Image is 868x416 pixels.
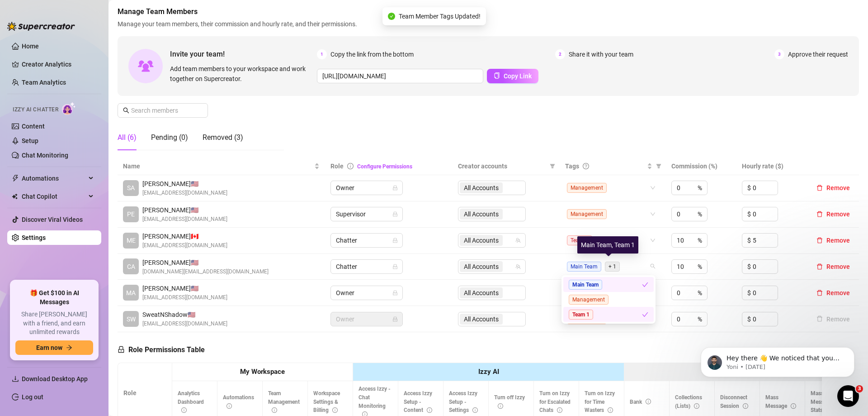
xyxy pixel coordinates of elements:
a: Settings [22,234,46,241]
span: Invite your team! [170,48,317,60]
span: MA [126,288,136,298]
input: Search members [131,105,195,115]
span: [EMAIL_ADDRESS][DOMAIN_NAME] [142,241,227,250]
span: info-circle [427,407,432,413]
span: Approve their request [788,49,848,59]
span: delete [816,185,823,191]
span: All Accounts [460,235,503,246]
span: delete [816,290,823,296]
button: Remove [813,261,854,272]
span: [PERSON_NAME] 🇺🇸 [142,205,227,215]
span: info-circle [791,403,796,409]
span: filter [548,159,557,173]
span: 2 [555,49,565,59]
th: Commission (%) [666,158,737,175]
h5: Role Permissions Table [118,344,205,355]
span: info-circle [694,403,699,409]
span: 🎁 Get $100 in AI Messages [15,289,93,306]
span: Turn on Izzy for Time Wasters [585,390,615,414]
span: Owner [336,286,397,300]
th: Hourly rate ($) [736,158,807,175]
span: thunderbolt [12,175,19,182]
span: delete [816,237,823,244]
span: delete [816,263,823,270]
span: Bank [630,399,651,405]
span: info-circle [347,163,354,169]
span: check [642,282,648,288]
div: All (6) [118,132,137,143]
span: info-circle [743,403,748,409]
span: info-circle [646,399,651,404]
span: Chat Copilot [22,189,86,204]
span: Automations [223,394,254,409]
span: lock [392,211,398,217]
span: [EMAIL_ADDRESS][DOMAIN_NAME] [142,215,227,224]
span: Copy the link from the bottom [330,49,414,59]
span: Remove [826,289,850,296]
span: Remove [826,184,850,191]
span: team [515,238,521,243]
span: search [123,107,129,114]
div: Management [563,292,654,307]
a: Configure Permissions [357,163,412,170]
span: 3 [774,49,784,59]
span: Access Izzy Setup - Content [404,390,432,414]
a: Setup [22,137,38,144]
span: lock [392,185,398,191]
span: check [642,311,648,318]
span: Share [PERSON_NAME] with a friend, and earn unlimited rewards [15,310,93,337]
span: arrow-right [66,344,72,351]
span: Analytics Dashboard [178,390,204,414]
span: Team Management [268,390,300,414]
div: Removed (3) [203,132,243,143]
strong: My Workspace [240,368,285,376]
div: Team 1 [563,307,654,322]
span: info-circle [608,407,613,413]
a: Home [22,43,39,50]
span: SA [127,183,135,193]
button: Remove [813,235,854,246]
span: Mass Message Stats [811,390,832,414]
button: Copy Link [487,69,538,83]
span: Turn on Izzy for Escalated Chats [539,390,571,414]
span: Download Desktop App [22,375,88,383]
span: 3 [856,385,863,392]
span: Owner [336,312,397,326]
span: lock [392,316,398,322]
span: copy [494,72,500,79]
span: Izzy AI Chatter [13,105,58,114]
p: Message from Yoni, sent 2w ago [39,35,156,43]
span: Management [567,183,607,193]
span: PE [127,209,135,219]
img: logo-BBDzfeDw.svg [7,22,75,31]
button: Remove [813,287,854,298]
span: info-circle [557,407,562,413]
span: Remove [826,237,850,244]
span: Automations [22,171,86,186]
span: Team 1 [567,235,592,245]
span: SW [127,314,136,324]
span: Owner [336,181,397,195]
span: lock [392,264,398,269]
span: Workspace Settings & Billing [313,390,340,414]
iframe: Intercom live chat [837,385,859,407]
span: CA [127,262,135,272]
a: Chat Monitoring [22,152,68,159]
span: + 1 [605,262,620,272]
span: Manage your team members, their commission and hourly rate, and their permissions. [118,19,859,29]
span: [EMAIL_ADDRESS][DOMAIN_NAME] [142,293,227,302]
span: Copy Link [504,72,532,80]
span: Role [330,163,344,170]
span: Turn off Izzy [494,394,525,409]
span: Main Team [569,280,602,290]
span: team [515,264,521,269]
span: ME [127,235,136,245]
th: Name [118,158,325,175]
span: 1 [317,49,327,59]
span: filter [656,163,661,169]
span: Remove [826,210,850,218]
span: lock [392,290,398,296]
span: Management [569,295,609,305]
span: Creator accounts [458,161,546,171]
